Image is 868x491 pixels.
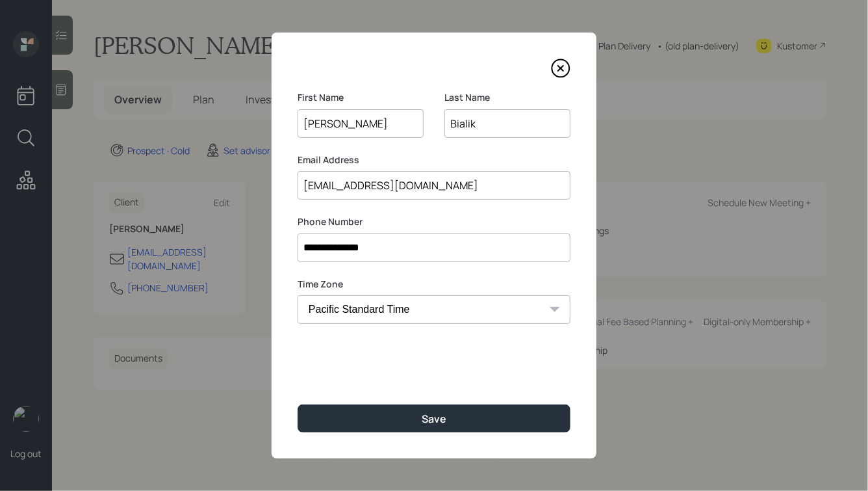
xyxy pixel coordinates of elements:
label: First Name [298,91,424,104]
div: Save [422,412,446,426]
label: Phone Number [298,215,570,228]
button: Save [298,405,570,432]
label: Last Name [444,91,570,104]
label: Email Address [298,153,570,166]
label: Time Zone [298,278,570,291]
